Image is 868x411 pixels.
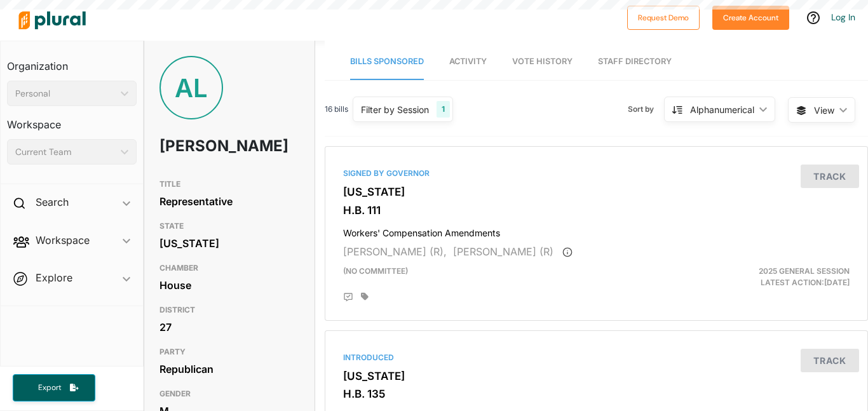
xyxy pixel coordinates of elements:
[449,44,487,80] a: Activity
[7,48,137,76] h3: Organization
[343,292,353,302] div: Add Position Statement
[684,266,859,288] div: Latest Action: [DATE]
[36,195,69,209] h2: Search
[325,104,348,115] span: 16 bills
[343,204,850,217] h3: H.B. 111
[512,44,573,80] a: Vote History
[814,104,834,117] span: View
[159,219,299,234] h3: STATE
[334,266,684,288] div: (no committee)
[159,177,299,192] h3: TITLE
[13,374,95,401] button: Export
[159,302,299,318] h3: DISTRICT
[831,11,855,23] a: Log In
[361,292,369,301] div: Add tags
[159,192,299,211] div: Representative
[159,234,299,253] div: [US_STATE]
[343,168,850,179] div: Signed by Governor
[29,382,70,393] span: Export
[159,56,223,119] div: AL
[712,10,789,24] a: Create Account
[343,185,850,198] h3: [US_STATE]
[159,127,243,165] h1: [PERSON_NAME]
[759,266,850,276] span: 2025 General Session
[598,44,672,80] a: Staff Directory
[343,387,850,400] h3: H.B. 135
[627,10,700,24] a: Request Demo
[801,165,859,188] button: Track
[159,386,299,401] h3: GENDER
[159,260,299,276] h3: CHAMBER
[159,276,299,295] div: House
[628,104,664,115] span: Sort by
[350,44,424,80] a: Bills Sponsored
[159,318,299,337] div: 27
[512,57,573,66] span: Vote History
[449,57,487,66] span: Activity
[15,87,116,100] div: Personal
[361,103,429,116] div: Filter by Session
[159,344,299,360] h3: PARTY
[712,6,789,30] button: Create Account
[7,106,137,134] h3: Workspace
[801,349,859,372] button: Track
[343,222,850,239] h4: Workers' Compensation Amendments
[343,352,850,363] div: Introduced
[159,360,299,379] div: Republican
[453,245,553,258] span: [PERSON_NAME] (R)
[437,101,450,118] div: 1
[15,145,116,159] div: Current Team
[627,6,700,30] button: Request Demo
[343,245,447,258] span: [PERSON_NAME] (R),
[343,370,850,382] h3: [US_STATE]
[690,103,754,116] div: Alphanumerical
[350,57,424,66] span: Bills Sponsored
